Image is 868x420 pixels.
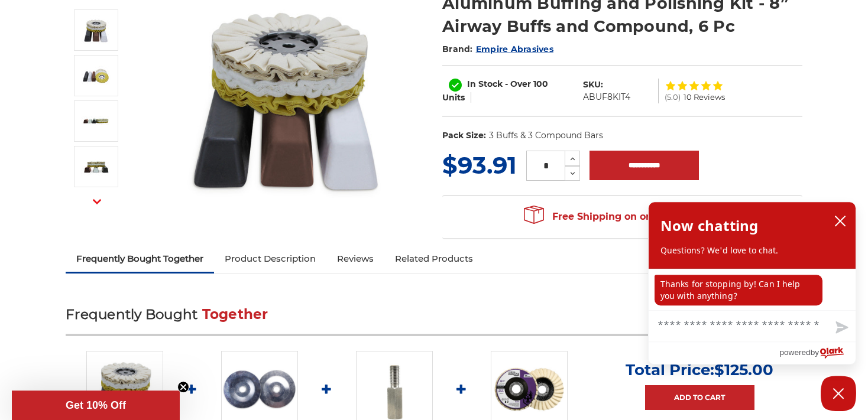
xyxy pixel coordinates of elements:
[202,306,268,323] span: Together
[476,44,553,54] a: Empire Abrasives
[66,246,214,272] a: Frequently Bought Together
[583,91,630,103] dd: ABUF8KIT4
[326,246,384,272] a: Reviews
[831,212,850,230] button: close chatbox
[779,342,856,364] a: Powered by Olark
[524,205,721,229] span: Free Shipping on orders over $149
[660,245,844,256] p: Questions? We'd love to chat.
[714,360,773,379] span: $125.00
[505,79,531,89] span: - Over
[467,79,503,89] span: In Stock
[442,92,465,103] span: Units
[626,360,773,379] p: Total Price:
[655,275,822,305] p: Thanks for stopping by! Can I help you with anything?
[12,390,180,420] div: Get 10% OffClose teaser
[826,314,856,341] button: Send message
[811,345,819,360] span: by
[489,129,603,142] dd: 3 Buffs & 3 Compound Bars
[779,345,810,360] span: powered
[649,269,856,310] div: chat
[81,106,111,136] img: Aluminum Buffing and Polishing Kit - 8” Airway Buffs and Compound, 6 Pc
[81,15,111,45] img: 8 inch airway buffing wheel and compound kit for aluminum
[83,188,111,214] button: Next
[645,385,754,410] a: Add to Cart
[442,44,473,54] span: Brand:
[648,201,856,364] div: olark chatbox
[533,79,548,89] span: 100
[177,381,189,393] button: Close teaser
[81,61,111,90] img: Aluminum 8 inch airway buffing wheel and compound kit
[442,151,517,180] span: $93.91
[442,129,486,142] dt: Pack Size:
[660,214,758,237] h2: Now chatting
[214,246,326,272] a: Product Description
[665,93,681,101] span: (5.0)
[66,306,197,323] span: Frequently Bought
[66,399,126,411] span: Get 10% Off
[384,246,484,272] a: Related Products
[583,79,603,91] dt: SKU:
[684,93,725,101] span: 10 Reviews
[821,376,856,411] button: Close Chatbox
[81,152,111,181] img: Aluminum Buffing and Polishing Kit - 8” Airway Buffs and Compound, 6 Pc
